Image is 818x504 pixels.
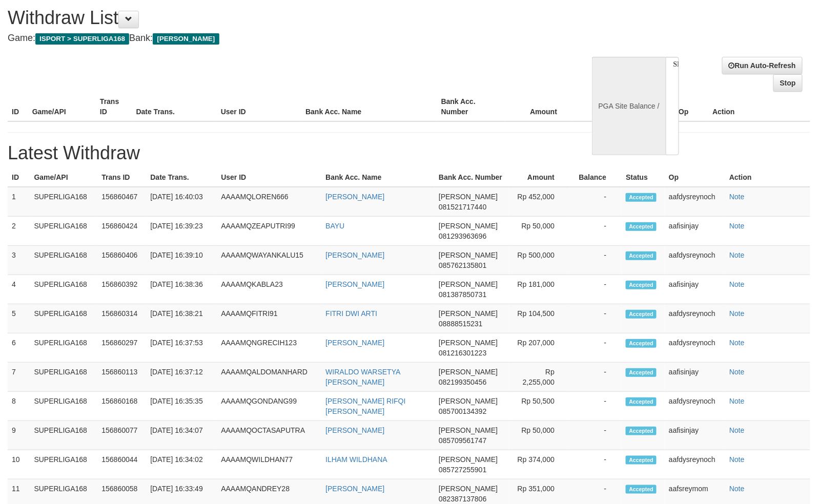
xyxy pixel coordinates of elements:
td: [DATE] 16:34:07 [146,421,217,450]
td: 156860297 [97,333,146,363]
td: aafisinjay [665,421,725,450]
span: Accepted [626,397,657,406]
td: AAAAMQALDOMANHARD [217,363,321,392]
td: 156860113 [97,363,146,392]
td: AAAAMQFITRI91 [217,304,321,333]
td: 3 [8,246,30,275]
span: Accepted [626,427,657,435]
td: Rp 50,000 [509,421,570,450]
td: 10 [8,450,30,479]
span: [PERSON_NAME] [439,251,498,259]
a: Note [729,455,745,464]
th: User ID [217,168,321,187]
td: SUPERLIGA168 [30,392,97,421]
span: 085700134392 [439,407,486,415]
td: Rp 500,000 [509,246,570,275]
span: Accepted [626,368,657,377]
h1: Withdraw List [8,8,535,28]
td: [DATE] 16:35:35 [146,392,217,421]
td: aafisinjay [665,275,725,304]
td: SUPERLIGA168 [30,363,97,392]
span: Accepted [626,339,657,348]
span: [PERSON_NAME] [439,485,498,493]
span: Accepted [626,281,657,289]
a: Run Auto-Refresh [722,57,803,74]
a: [PERSON_NAME] [325,251,384,259]
span: 085762135801 [439,261,486,269]
a: Note [729,485,745,493]
a: [PERSON_NAME] [325,339,384,347]
td: AAAAMQNGRECIH123 [217,333,321,363]
td: 156860077 [97,421,146,450]
span: Accepted [626,222,657,231]
td: - [570,217,622,246]
span: [PERSON_NAME] [153,33,219,45]
td: 8 [8,392,30,421]
h1: Latest Withdraw [8,143,810,163]
span: 081216301223 [439,349,486,357]
a: Note [729,426,745,434]
td: SUPERLIGA168 [30,450,97,479]
span: Accepted [626,485,657,494]
td: aafdysreynoch [665,187,725,217]
td: SUPERLIGA168 [30,275,97,304]
span: Accepted [626,251,657,260]
td: Rp 452,000 [509,187,570,217]
td: [DATE] 16:37:12 [146,363,217,392]
td: 156860044 [97,450,146,479]
div: PGA Site Balance / [592,57,666,155]
span: 081387850731 [439,290,486,299]
th: ID [8,168,30,187]
td: aafdysreynoch [665,304,725,333]
td: [DATE] 16:39:23 [146,217,217,246]
span: [PERSON_NAME] [439,426,498,434]
td: - [570,333,622,363]
span: [PERSON_NAME] [439,339,498,347]
span: 082199350456 [439,378,486,386]
th: Bank Acc. Name [321,168,435,187]
th: Bank Acc. Name [301,92,437,121]
a: WIRALDO WARSETYA [PERSON_NAME] [325,368,400,386]
td: Rp 50,000 [509,217,570,246]
span: [PERSON_NAME] [439,368,498,376]
span: ISPORT > SUPERLIGA168 [35,33,129,45]
td: 9 [8,421,30,450]
td: 156860168 [97,392,146,421]
td: aafdysreynoch [665,450,725,479]
th: Trans ID [97,168,146,187]
th: ID [8,92,28,121]
span: 085709561747 [439,436,486,445]
td: - [570,304,622,333]
a: [PERSON_NAME] RIFQI [PERSON_NAME] [325,397,405,415]
th: Game/API [30,168,97,187]
td: aafisinjay [665,217,725,246]
td: aafdysreynoch [665,392,725,421]
td: aafdysreynoch [665,246,725,275]
th: Balance [572,92,635,121]
a: [PERSON_NAME] [325,485,384,493]
span: Accepted [626,310,657,319]
td: Rp 181,000 [509,275,570,304]
a: Note [729,397,745,405]
a: Note [729,251,745,259]
td: AAAAMQKABLA23 [217,275,321,304]
a: ILHAM WILDHANA [325,455,387,464]
span: [PERSON_NAME] [439,222,498,230]
td: [DATE] 16:37:53 [146,333,217,363]
td: - [570,363,622,392]
td: SUPERLIGA168 [30,304,97,333]
td: 5 [8,304,30,333]
td: Rp 2,255,000 [509,363,570,392]
span: 081521717440 [439,203,486,211]
th: Game/API [28,92,96,121]
a: [PERSON_NAME] [325,280,384,288]
td: AAAAMQGONDANG99 [217,392,321,421]
td: SUPERLIGA168 [30,246,97,275]
a: Note [729,280,745,288]
td: Rp 104,500 [509,304,570,333]
th: Op [674,92,708,121]
td: 4 [8,275,30,304]
th: Bank Acc. Number [437,92,505,121]
a: FITRI DWI ARTI [325,309,377,318]
td: SUPERLIGA168 [30,421,97,450]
